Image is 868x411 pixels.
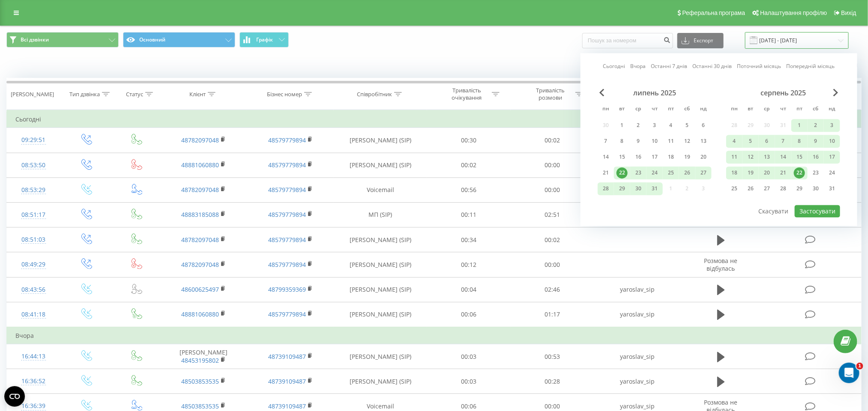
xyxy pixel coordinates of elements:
button: Open CMP widget [4,386,25,407]
div: 18 [665,152,676,163]
td: [PERSON_NAME] (SIP) [334,252,427,277]
a: Вчора [631,62,646,71]
td: 00:02 [427,153,511,177]
abbr: четвер [777,103,790,116]
div: вт 12 серп 2025 р. [742,151,759,164]
td: МП (SIP) [334,202,427,227]
a: 48739109487 [268,377,306,385]
div: 29 [617,183,628,195]
div: пн 4 серп 2025 р. [726,135,742,148]
div: вт 5 серп 2025 р. [742,135,759,148]
div: 11 [729,152,740,163]
a: 48579779894 [268,210,306,219]
div: 27 [698,168,709,179]
td: [PERSON_NAME] (SIP) [334,228,427,252]
div: 2 [810,120,821,131]
div: вт 15 лип 2025 р. [614,151,630,164]
td: 02:51 [511,202,594,227]
td: yaroslav_sip [594,369,681,394]
div: пн 21 лип 2025 р. [598,167,614,180]
div: 16:44:13 [15,348,51,365]
div: липень 2025 [598,89,712,98]
div: чт 31 лип 2025 р. [647,183,663,195]
span: Всі дзвінки [21,36,49,43]
input: Пошук за номером [582,33,673,48]
div: Тривалість розмови [527,87,573,101]
div: вт 1 лип 2025 р. [614,119,630,132]
div: ср 20 серп 2025 р. [759,167,775,180]
div: 10 [826,136,838,147]
div: пн 28 лип 2025 р. [598,183,614,195]
div: чт 7 серп 2025 р. [775,135,791,148]
div: пн 14 лип 2025 р. [598,151,614,164]
div: нд 17 серп 2025 р. [824,151,840,164]
a: Попередній місяць [787,62,835,71]
div: Тип дзвінка [69,91,100,98]
div: 29 [794,183,805,195]
div: ср 30 лип 2025 р. [630,183,647,195]
div: пт 4 лип 2025 р. [663,119,679,132]
a: Останні 30 днів [693,62,732,71]
div: 12 [682,136,693,147]
div: нд 27 лип 2025 р. [695,167,712,180]
td: [PERSON_NAME] (SIP) [334,128,427,153]
div: 09:29:51 [15,132,51,148]
div: 25 [665,168,676,179]
div: 21 [600,168,611,179]
iframe: Intercom live chat [839,363,859,383]
span: 1 [856,363,863,370]
abbr: субота [681,103,694,116]
div: 22 [617,168,628,179]
div: 30 [810,183,821,195]
div: 08:53:29 [15,182,51,198]
div: 16:36:52 [15,373,51,390]
a: 48503853535 [181,377,219,385]
div: вт 22 лип 2025 р. [614,167,630,180]
div: нд 31 серп 2025 р. [824,183,840,195]
div: 1 [794,120,805,131]
div: нд 10 серп 2025 р. [824,135,840,148]
div: 12 [745,152,756,163]
abbr: понеділок [728,103,741,116]
button: Експорт [677,33,724,48]
div: 9 [810,136,821,147]
div: 3 [649,120,660,131]
div: 14 [600,152,611,163]
a: Останні 7 днів [651,62,688,71]
div: 2 [633,120,644,131]
td: [PERSON_NAME] (SIP) [334,344,427,369]
a: 48782097048 [181,236,219,244]
button: Скасувати [754,205,793,218]
div: 20 [761,168,772,179]
div: ср 16 лип 2025 р. [630,151,647,164]
div: 08:53:50 [15,157,51,174]
div: Статус [126,91,143,98]
div: 9 [633,136,644,147]
span: Next Month [833,89,838,97]
div: 24 [649,168,660,179]
div: 25 [729,183,740,195]
div: Співробітник [357,91,392,98]
div: вт 8 лип 2025 р. [614,135,630,148]
div: пт 18 лип 2025 р. [663,151,679,164]
td: 00:34 [427,228,511,252]
div: пт 22 серп 2025 р. [791,167,808,180]
abbr: понеділок [599,103,612,116]
div: 7 [600,136,611,147]
div: 22 [794,168,805,179]
td: yaroslav_sip [594,302,681,327]
abbr: вівторок [616,103,629,116]
div: 11 [665,136,676,147]
td: 00:02 [511,128,594,153]
div: нд 24 серп 2025 р. [824,167,840,180]
td: yaroslav_sip [594,344,681,369]
div: пн 11 серп 2025 р. [726,151,742,164]
div: чт 28 серп 2025 р. [775,183,791,195]
abbr: п’ятниця [664,103,677,116]
a: 48579779894 [268,236,306,244]
div: нд 6 лип 2025 р. [695,119,712,132]
td: 01:17 [511,302,594,327]
div: сб 5 лип 2025 р. [679,119,695,132]
div: 20 [698,152,709,163]
td: [PERSON_NAME] (SIP) [334,277,427,302]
